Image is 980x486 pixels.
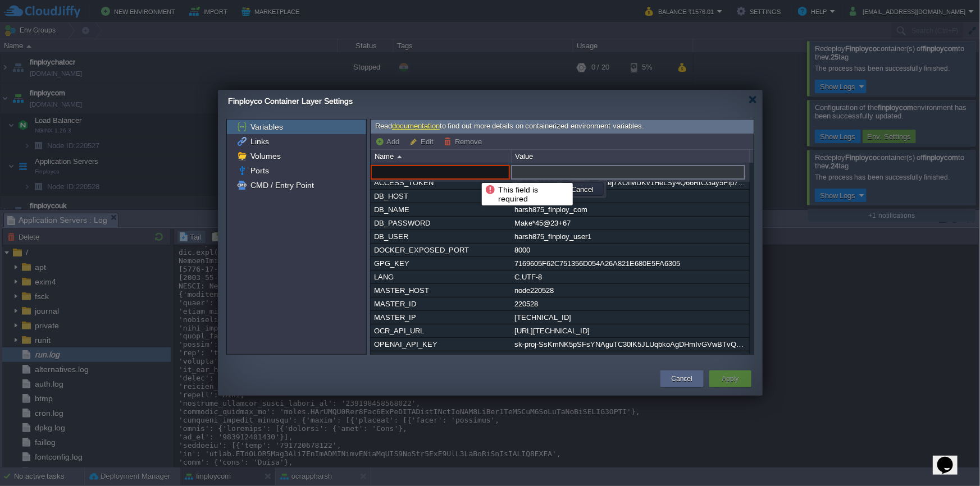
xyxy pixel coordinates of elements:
div: [TECHNICAL_ID] [512,311,749,324]
button: Edit [409,136,437,146]
button: Add [375,136,403,146]
div: DB_PASSWORD [371,217,510,230]
div: MASTER_HOST [371,284,510,297]
a: Volumes [248,151,282,161]
div: This field is required [485,184,570,204]
a: Links [248,136,271,146]
div: DB_HOST [371,190,510,203]
button: Remove [444,136,485,146]
div: PATH [371,351,510,364]
div: 8000 [512,244,749,256]
a: CMD / Entry Point [248,180,316,190]
div: DB_NAME [371,203,510,216]
button: Apply [722,373,739,384]
div: harsh875_finploy_com [512,203,749,216]
div: MASTER_ID [371,297,510,310]
div: 220528 [512,297,749,310]
div: Make*45@23+67 [512,217,749,230]
span: Finployco Container Layer Settings [228,97,353,106]
div: harsh875_finploy_user1 [512,230,749,243]
div: OPENAI_API_KEY [371,338,510,351]
div: node220528 [512,284,749,297]
div: GPG_KEY [371,257,510,270]
div: /usr/local/bin:/usr/local/sbin:/usr/local/bin:/usr/sbin:/usr/bin:/sbin:/bin [512,351,749,364]
button: Cancel [568,184,598,194]
div: OCR_API_URL [371,324,510,337]
div: 7169605F62C751356D054A26A821E680E5FA6305 [512,257,749,270]
div: IfPJUTdCGOOySTTFSszZZej7XOfMUKv1HeLSy4Q66RtCGay5Pip7d9VhAKr6fCwU [512,176,749,189]
div: sk-proj-SsKmNK5pSFsYNAguTC30lK5JLUqbkoAgDHmIvGVwBTvQTtTMtPBiFtPeYukZaWwQ3N0WprFu55T3BlbkFJzdy7af_... [512,338,749,351]
div: [TECHNICAL_ID] [512,190,749,203]
div: DOCKER_EXPOSED_PORT [371,244,510,256]
a: Variables [248,122,285,132]
div: MASTER_IP [371,311,510,324]
div: Value [512,150,749,163]
a: documentation [392,122,440,130]
div: Name [372,150,511,163]
div: C.UTF-8 [512,270,749,283]
iframe: chat widget [933,441,969,475]
div: DB_USER [371,230,510,243]
button: Cancel [672,373,692,384]
div: ACCESS_TOKEN [371,176,510,189]
a: Ports [248,166,271,176]
div: LANG [371,270,510,283]
div: Read to find out more details on containerized environment variables. [371,120,754,134]
div: [URL][TECHNICAL_ID] [512,324,749,337]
